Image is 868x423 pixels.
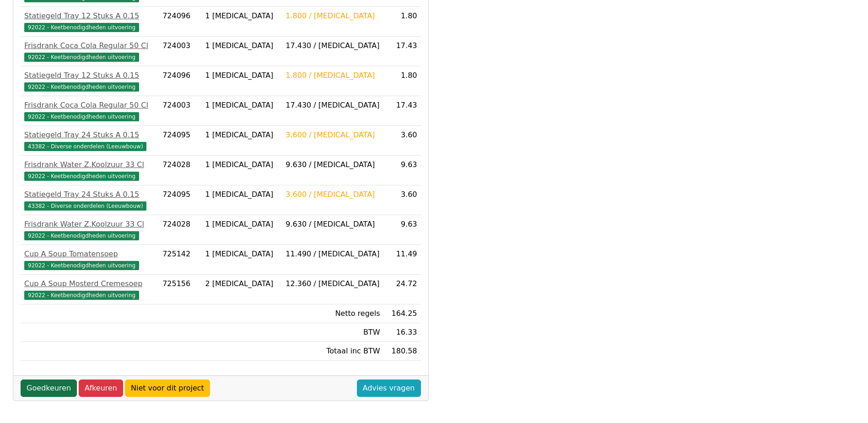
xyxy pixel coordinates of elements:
td: 725142 [159,245,201,275]
div: 2 [MEDICAL_DATA] [205,278,278,289]
td: 3.60 [383,185,421,215]
div: 1.800 / [MEDICAL_DATA] [286,70,380,81]
a: Statiegeld Tray 24 Stuks A 0.1543382 - Diverse onderdelen (Leeuwbouw) [24,189,155,211]
div: 1 [MEDICAL_DATA] [205,11,278,22]
td: Netto regels [282,304,383,323]
a: Niet voor dit project [125,380,210,397]
div: Cup A Soup Mosterd Cremesoep [24,278,155,289]
td: BTW [282,323,383,342]
a: Frisdrank Water Z.Koolzuur 33 Cl92022 - Keetbenodigdheden uitvoering [24,159,155,181]
td: 1.80 [383,66,421,96]
a: Frisdrank Coca Cola Regular 50 Cl92022 - Keetbenodigdheden uitvoering [24,100,155,122]
div: 1 [MEDICAL_DATA] [205,219,278,230]
span: 92022 - Keetbenodigdheden uitvoering [24,261,139,270]
div: Cup A Soup Tomatensoep [24,249,155,260]
a: Goedkeuren [21,380,77,397]
td: 164.25 [383,304,421,323]
span: 92022 - Keetbenodigdheden uitvoering [24,231,139,240]
td: 725156 [159,275,201,304]
div: Statiegeld Tray 12 Stuks A 0.15 [24,70,155,81]
div: 1 [MEDICAL_DATA] [205,130,278,141]
td: 724003 [159,96,201,126]
div: 1.800 / [MEDICAL_DATA] [286,11,380,22]
div: 1 [MEDICAL_DATA] [205,159,278,170]
a: Cup A Soup Tomatensoep92022 - Keetbenodigdheden uitvoering [24,249,155,271]
div: 1 [MEDICAL_DATA] [205,40,278,51]
div: 17.430 / [MEDICAL_DATA] [286,100,380,111]
div: 12.360 / [MEDICAL_DATA] [286,278,380,289]
a: Statiegeld Tray 12 Stuks A 0.1592022 - Keetbenodigdheden uitvoering [24,11,155,33]
span: 43382 - Diverse onderdelen (Leeuwbouw) [24,201,146,211]
td: 724003 [159,37,201,66]
div: 3.600 / [MEDICAL_DATA] [286,130,380,141]
div: 1 [MEDICAL_DATA] [205,70,278,81]
a: Frisdrank Water Z.Koolzuur 33 Cl92022 - Keetbenodigdheden uitvoering [24,219,155,241]
div: Frisdrank Water Z.Koolzuur 33 Cl [24,159,155,170]
div: 1 [MEDICAL_DATA] [205,100,278,111]
div: Statiegeld Tray 12 Stuks A 0.15 [24,11,155,22]
td: 9.63 [383,156,421,185]
td: 724028 [159,215,201,245]
div: Statiegeld Tray 24 Stuks A 0.15 [24,189,155,200]
td: 3.60 [383,126,421,156]
td: 11.49 [383,245,421,275]
td: 9.63 [383,215,421,245]
td: Totaal inc BTW [282,342,383,361]
div: Frisdrank Water Z.Koolzuur 33 Cl [24,219,155,230]
td: 724096 [159,66,201,96]
div: 9.630 / [MEDICAL_DATA] [286,159,380,170]
div: 17.430 / [MEDICAL_DATA] [286,40,380,51]
td: 724095 [159,126,201,156]
a: Statiegeld Tray 24 Stuks A 0.1543382 - Diverse onderdelen (Leeuwbouw) [24,130,155,152]
div: 1 [MEDICAL_DATA] [205,249,278,260]
td: 16.33 [383,323,421,342]
div: 11.490 / [MEDICAL_DATA] [286,249,380,260]
span: 92022 - Keetbenodigdheden uitvoering [24,53,139,62]
span: 43382 - Diverse onderdelen (Leeuwbouw) [24,142,146,151]
span: 92022 - Keetbenodigdheden uitvoering [24,112,139,121]
a: Advies vragen [357,380,421,397]
div: 9.630 / [MEDICAL_DATA] [286,219,380,230]
td: 17.43 [383,37,421,66]
td: 17.43 [383,96,421,126]
a: Afkeuren [79,380,123,397]
span: 92022 - Keetbenodigdheden uitvoering [24,82,139,92]
div: Frisdrank Coca Cola Regular 50 Cl [24,100,155,111]
span: 92022 - Keetbenodigdheden uitvoering [24,172,139,181]
div: 1 [MEDICAL_DATA] [205,189,278,200]
a: Statiegeld Tray 12 Stuks A 0.1592022 - Keetbenodigdheden uitvoering [24,70,155,92]
td: 724096 [159,7,201,37]
td: 724028 [159,156,201,185]
td: 24.72 [383,275,421,304]
div: 3.600 / [MEDICAL_DATA] [286,189,380,200]
div: Frisdrank Coca Cola Regular 50 Cl [24,40,155,51]
td: 1.80 [383,7,421,37]
a: Frisdrank Coca Cola Regular 50 Cl92022 - Keetbenodigdheden uitvoering [24,40,155,62]
td: 724095 [159,185,201,215]
span: 92022 - Keetbenodigdheden uitvoering [24,291,139,300]
div: Statiegeld Tray 24 Stuks A 0.15 [24,130,155,141]
td: 180.58 [383,342,421,361]
a: Cup A Soup Mosterd Cremesoep92022 - Keetbenodigdheden uitvoering [24,278,155,300]
span: 92022 - Keetbenodigdheden uitvoering [24,23,139,32]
